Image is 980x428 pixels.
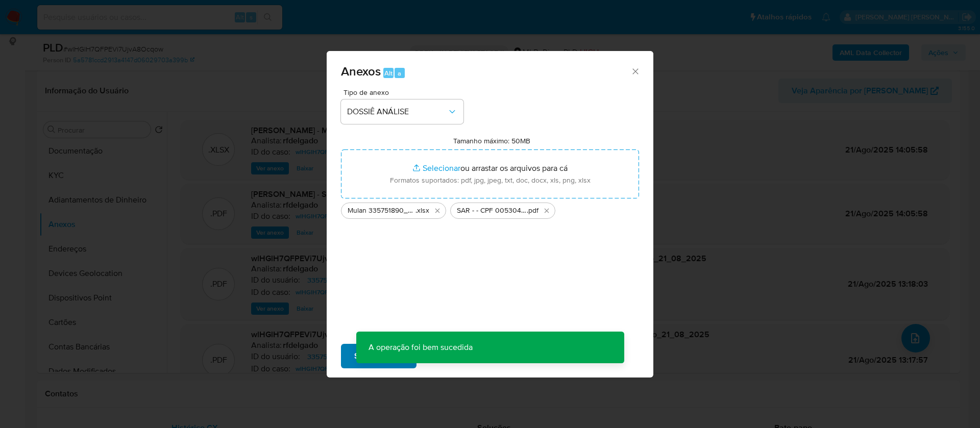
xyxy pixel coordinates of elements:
span: Mulan 335751890_2025_08_21_09_15_12 [348,206,415,216]
span: Anexos [341,62,381,80]
span: a [398,68,401,78]
span: SAR - - CPF 00530404141 - [PERSON_NAME] (1) [457,206,527,216]
button: Fechar [630,66,640,75]
p: A operação foi bem sucedida [356,332,485,363]
label: Tamanho máximo: 50MB [453,136,530,145]
ul: Arquivos selecionados [341,198,639,219]
span: .xlsx [415,206,429,216]
button: Excluir Mulan 335751890_2025_08_21_09_15_12.xlsx [431,205,444,217]
span: .pdf [527,206,538,216]
span: Alt [384,68,393,78]
span: Tipo de anexo [344,89,466,96]
button: DOSSIÊ ANÁLISE [341,99,463,124]
span: Cancelar [434,345,467,367]
button: Excluir SAR - - CPF 00530404141 - ROGÉRIO LEMES SOARES (1).pdf [541,205,553,217]
span: Subir arquivo [354,345,403,367]
button: Subir arquivo [341,344,416,368]
span: DOSSIÊ ANÁLISE [347,107,447,117]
